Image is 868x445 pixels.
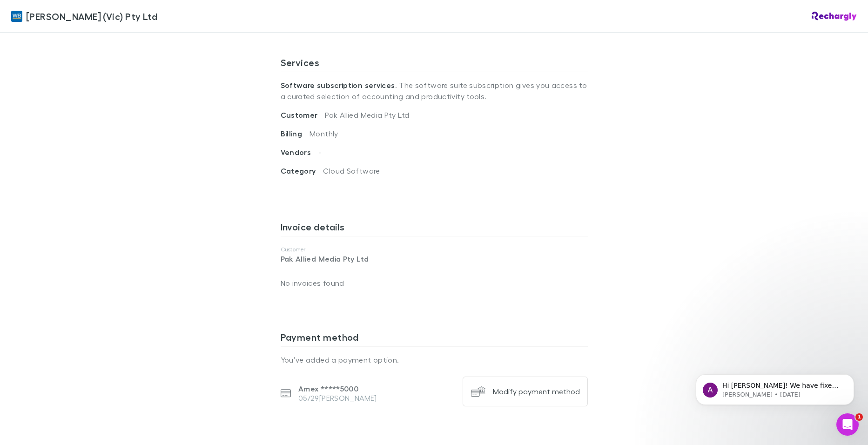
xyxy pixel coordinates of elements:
[323,166,380,175] span: Cloud Software
[11,11,22,22] img: William Buck (Vic) Pty Ltd's Logo
[281,110,325,120] span: Customer
[281,246,588,253] p: Customer
[310,129,338,138] span: Monthly
[281,354,588,365] p: You’ve added a payment option.
[281,331,588,346] h3: Payment method
[298,393,377,403] p: 05/29 [PERSON_NAME]
[855,413,863,421] span: 1
[812,12,857,21] img: Rechargly Logo
[493,387,580,396] div: Modify payment method
[281,253,588,264] p: Pak Allied Media Pty Ltd
[471,384,485,399] img: Modify payment method's Logo
[281,166,323,175] span: Category
[463,377,588,406] button: Modify payment method
[26,9,157,23] span: [PERSON_NAME] (Vic) Pty Ltd
[281,72,588,109] p: . The software suite subscription gives you access to a curated selection of accounting and produ...
[281,148,319,157] span: Vendors
[836,413,859,436] iframe: Intercom live chat
[682,355,868,420] iframe: Intercom notifications message
[281,57,588,72] h3: Services
[281,272,588,294] p: No invoices found
[318,148,321,156] span: -
[281,221,588,236] h3: Invoice details
[281,81,395,90] strong: Software subscription services
[281,129,310,138] span: Billing
[325,110,409,119] span: Pak Allied Media Pty Ltd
